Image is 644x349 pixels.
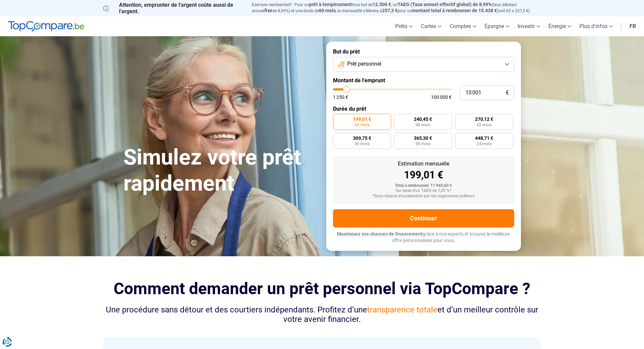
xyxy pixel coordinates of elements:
[475,117,493,122] span: 270,12 €
[333,57,514,72] button: Prêt personnel
[333,231,514,244] p: grâce à nos experts et trouvez la meilleure offre personnalisée pour vous.
[338,189,509,193] div: Sur base d'un TAEG de 7,45 %*
[391,16,417,36] a: Prêts
[382,8,398,13] span: 257,3 €
[355,142,369,146] span: 36 mois
[414,136,432,140] span: 365,30 €
[252,2,541,14] p: Exemple représentatif : Pour un tous but de , un (taux débiteur annuel de 8,99%) et une durée de ...
[333,48,514,55] label: But du prêt
[373,2,391,7] span: 12.500 €
[625,16,640,36] a: fr
[333,95,348,100] span: 1 250 €
[103,2,244,15] p: Attention, emprunter de l'argent coûte aussi de l'argent.
[333,209,514,227] button: Continuer
[367,305,437,314] span: transparence totale
[319,8,336,13] span: 60 mois
[338,161,509,167] div: Estimation mensuelle
[8,21,84,32] img: TopCompare
[475,136,493,140] span: 448,71 €
[123,145,318,197] h1: Simulez votre prêt rapidement
[264,8,272,13] span: fixe
[333,77,514,84] label: Montant de l'emprunt
[347,60,381,68] span: Prêt personnel
[431,95,452,100] span: 100 000 €
[338,170,509,180] div: 199,01 €
[506,90,509,96] span: €
[415,123,430,127] span: 48 mois
[480,16,514,36] a: Épargne
[309,2,352,7] span: prêt à tempérament
[103,279,541,298] h2: Comment demander un prêt personnel via TopCompare ?
[398,2,492,7] span: TAEG (Taux annuel effectif global) de 8,99%
[417,16,446,36] a: Cartes
[415,142,430,146] span: 30 mois
[337,231,423,237] span: Maximisez vos chances de financement
[414,117,432,122] span: 240,45 €
[477,142,492,146] span: 24 mois
[446,16,480,36] a: Comptes
[544,16,575,36] a: Énergie
[103,305,541,325] div: Une procédure sans détour et des courtiers indépendants. Profitez d’une et d’un meilleur contrôle...
[477,123,492,127] span: 42 mois
[355,123,369,127] span: 60 mois
[353,136,371,140] span: 309,75 €
[575,16,617,36] a: Plus d'infos
[338,194,509,199] div: *Sous réserve d'acceptation par les organismes prêteurs
[338,183,509,188] div: Total à rembourser: 11 940,60 €
[412,8,497,13] span: montant total à rembourser de 15.438 €
[333,106,514,112] label: Durée du prêt
[514,16,544,36] a: Investir
[353,117,371,122] span: 199,01 €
